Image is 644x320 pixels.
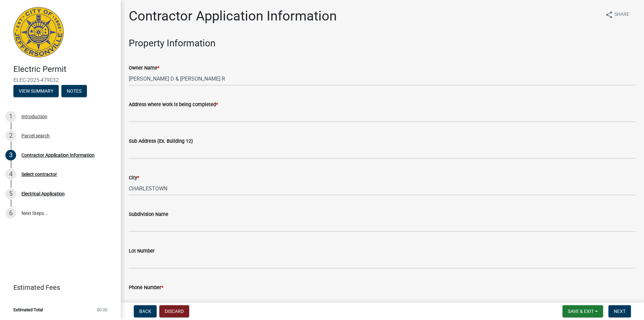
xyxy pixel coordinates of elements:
div: 2 [5,130,16,141]
wm-modal-confirm: Summary [13,89,59,94]
div: Select contractor [21,172,57,177]
span: Share [614,11,629,19]
div: 3 [5,150,16,161]
span: Save & Exit [568,309,594,314]
i: share [605,11,613,19]
span: Estimated Total [13,308,43,312]
a: Estimated Fees [5,281,110,294]
label: Owner Name [129,66,159,71]
label: Address where work is being completed [129,102,218,107]
div: 1 [5,111,16,122]
div: Introduction [21,114,47,119]
button: Discard [159,305,189,317]
button: Next [608,305,631,317]
h1: Contractor Application Information [129,8,337,24]
div: Parcel search [21,133,50,138]
button: Save & Exit [562,305,603,317]
div: Electrical Application [21,191,65,196]
div: 5 [5,188,16,199]
label: Lot Number [129,249,155,254]
span: $0.00 [97,308,107,312]
span: Next [614,309,626,314]
div: 4 [5,169,16,180]
label: Phone Number [129,285,163,290]
img: City of Jeffersonville, Indiana [13,7,64,57]
span: ELEC-2025-479032 [13,77,107,83]
button: Back [134,305,157,317]
label: Subdivision Name [129,212,168,217]
button: Notes [61,85,87,97]
span: Back [139,309,151,314]
wm-modal-confirm: Notes [61,89,87,94]
button: View Summary [13,85,59,97]
h3: Property Information [129,38,636,49]
button: shareShare [600,8,635,21]
label: Sub Address (Ex. Building 12) [129,139,193,144]
div: Contractor Application Information [21,153,95,157]
label: City [129,176,139,180]
div: 6 [5,208,16,219]
h4: Electric Permit [13,64,115,74]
